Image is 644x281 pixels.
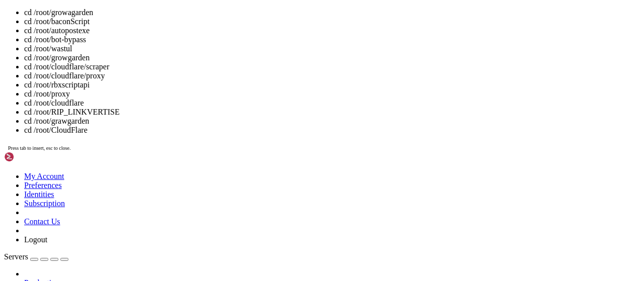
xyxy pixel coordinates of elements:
[111,97,115,105] div: (25, 11)
[24,126,640,135] li: cd /root/CloudFlare
[24,62,640,71] li: cd /root/cloudflare/scraper
[4,79,514,88] x-row: To restore this content, you can run the 'unminimize' command.
[4,21,514,29] x-row: * Documentation: [URL][DOMAIN_NAME]
[24,35,640,44] li: cd /root/bot-bypass
[24,99,640,108] li: cd /root/cloudflare
[24,26,640,35] li: cd /root/autopostexe
[24,190,54,199] a: Identities
[8,145,70,151] span: Press tab to insert, esc to close.
[24,217,60,226] a: Contact Us
[4,29,514,38] x-row: * Management: [URL][DOMAIN_NAME]
[4,4,514,13] x-row: Welcome to Ubuntu 22.04.2 LTS (GNU/Linux 5.15.0-151-generic x86_64)
[24,17,640,26] li: cd /root/baconScript
[24,89,640,99] li: cd /root/proxy
[24,80,640,89] li: cd /root/rbxscriptapi
[24,117,640,126] li: cd /root/grawgarden
[24,8,640,17] li: cd /root/growagarden
[4,63,514,71] x-row: not required on a system that users do not log into.
[24,44,640,53] li: cd /root/wastul
[24,71,640,80] li: cd /root/cloudflare/proxy
[4,88,514,97] x-row: Last login: [DATE] from [TECHNICAL_ID]
[24,108,640,117] li: cd /root/RIP_LINKVERTISE
[4,252,68,261] a: Servers
[4,252,28,261] span: Servers
[24,172,64,180] a: My Account
[24,199,65,208] a: Subscription
[4,152,62,162] img: Shellngn
[24,53,640,62] li: cd /root/growgarden
[24,181,62,190] a: Preferences
[24,235,47,244] a: Logout
[4,38,514,46] x-row: * Support: [URL][DOMAIN_NAME]
[4,97,514,105] x-row: root@homeless-cock:~# cd
[4,54,514,63] x-row: This system has been minimized by removing packages and content that are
